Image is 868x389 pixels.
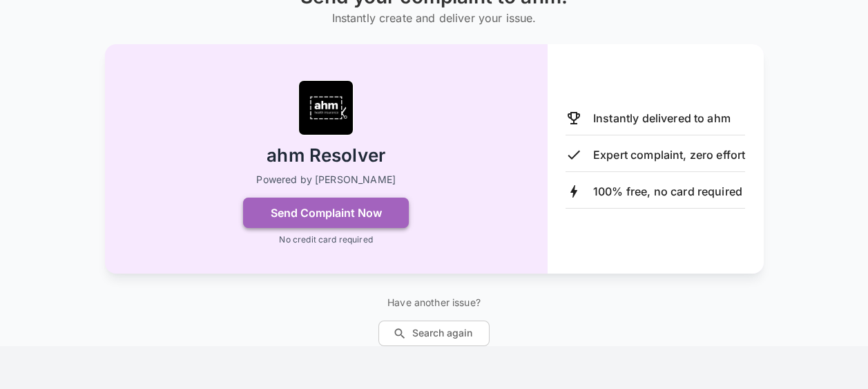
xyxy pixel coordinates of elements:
h6: Instantly create and deliver your issue. [300,8,568,28]
img: ahm [298,80,354,135]
p: Instantly delivered to ahm [593,110,731,126]
p: No credit card required [279,234,372,246]
h2: ahm Resolver [267,144,385,168]
p: 100% free, no card required [593,183,742,200]
p: Expert complaint, zero effort [593,146,745,163]
p: Powered by [PERSON_NAME] [256,173,396,187]
p: Have another issue? [378,296,490,310]
button: Search again [378,321,490,346]
button: Send Complaint Now [243,198,409,228]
